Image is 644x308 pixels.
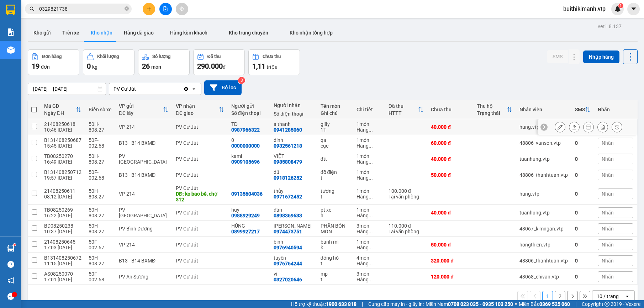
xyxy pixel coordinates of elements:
div: 0909105696 [231,159,260,165]
span: close-circle [125,6,129,11]
div: giấy [321,121,350,127]
span: Nhãn [602,274,614,280]
span: | [362,300,363,308]
div: 43067_kimngan.vtp [519,226,568,232]
div: 50.000 đ [431,242,470,248]
div: 110.000 đ [389,223,424,229]
div: PV Cư Jút [176,140,224,146]
div: 0918126252 [274,175,302,181]
div: Hàng thông thường [357,194,381,200]
div: 21408250611 [44,188,81,194]
div: 0988929249 [231,213,260,218]
div: Chi tiết [357,107,381,112]
div: đàn [274,207,313,213]
input: Select a date range. [28,83,106,95]
img: logo-vxr [6,5,15,15]
div: 48806_thanhtuan.vtp [519,258,568,264]
span: 290.000 [197,62,223,70]
button: SMS [547,50,568,63]
div: PV Cư Jút [176,172,224,178]
div: 3 món [357,223,381,229]
th: Toggle SortBy [172,100,228,119]
div: HUY HOÀNG [274,223,313,229]
div: 0974473751 [274,229,302,234]
sup: 3 [238,77,245,84]
sup: 1 [618,3,623,8]
button: 2 [555,291,565,302]
span: Nhãn [602,258,614,264]
div: B131408250712 [44,169,81,175]
input: Tìm tên, số ĐT hoặc mã đơn [39,5,123,13]
div: hung.vtp [519,191,568,197]
div: 16:49 [DATE] [44,159,81,165]
div: thủy [274,188,313,194]
img: icon-new-feature [614,6,621,12]
div: 50H-808.27 [89,188,112,200]
div: 0985808479 [274,159,302,165]
div: Mã GD [44,103,76,109]
th: Toggle SortBy [41,100,85,119]
div: tuanhung.vtp [519,210,568,216]
span: ... [369,194,373,200]
div: Thu hộ [477,103,507,109]
div: 0000000000 [231,143,260,149]
span: ... [369,175,373,181]
div: PV An Sương [119,274,169,280]
span: ... [369,277,373,282]
div: Tại văn phòng [389,229,424,234]
div: VIỆT [274,153,313,159]
button: file-add [159,3,172,15]
div: 100.000 đ [389,188,424,194]
div: 50F-002.67 [89,239,112,250]
div: Nhân viên [519,107,568,112]
div: huy [231,207,267,213]
div: 0 [575,242,591,248]
div: 21408250618 [44,121,81,127]
span: ... [369,229,373,234]
div: PV Bình Dương [119,226,169,232]
div: 0976940594 [274,245,302,250]
div: đông hồ [321,255,350,261]
span: ... [369,213,373,218]
div: ĐC giao [176,110,218,116]
span: 19 [32,62,39,70]
span: Nhãn [602,140,614,146]
span: ⚪️ [515,303,517,306]
span: triệu [266,64,278,70]
img: warehouse-icon [7,245,15,252]
div: PV Cư Jút [176,274,224,280]
button: 1 [542,291,553,302]
div: 17:01 [DATE] [44,277,81,282]
div: 320.000 đ [431,258,470,264]
div: t [321,194,350,200]
th: Toggle SortBy [571,100,594,119]
div: B131408250672 [44,255,81,261]
div: ver 1.8.137 [598,22,622,30]
button: Đơn hàng19đơn [28,49,79,75]
img: solution-icon [7,28,15,36]
span: close-circle [125,6,129,12]
span: caret-down [630,6,637,12]
span: Nhãn [602,172,614,178]
div: 0898369633 [274,213,302,218]
div: Đơn hàng [42,54,62,59]
svg: Clear value [183,86,189,92]
div: 09135604036 [231,191,263,197]
div: HÙNG [231,223,267,229]
span: 1,11 [252,62,265,70]
strong: 1900 633 818 [326,301,357,307]
div: 0971672452 [274,194,302,200]
span: món [151,64,161,70]
div: Hàng thông thường [357,127,381,133]
div: VP nhận [176,103,218,109]
span: copyright [605,302,609,307]
sup: 1 [14,244,16,246]
span: ... [369,245,373,250]
div: 1 món [357,239,381,245]
span: Hàng kèm khách [170,30,207,36]
div: 4 món [357,255,381,261]
div: HTTT [389,110,418,116]
span: đ [223,64,226,70]
button: aim [176,3,188,15]
div: mp [321,271,350,277]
